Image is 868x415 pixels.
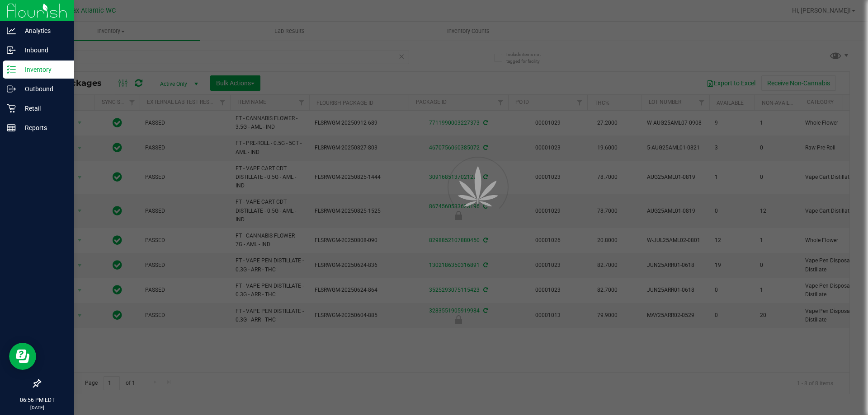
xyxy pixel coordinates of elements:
[7,123,16,132] inline-svg: Reports
[16,25,70,36] p: Analytics
[7,46,16,55] inline-svg: Inbound
[7,65,16,74] inline-svg: Inventory
[4,404,70,411] p: [DATE]
[16,122,70,133] p: Reports
[16,64,70,75] p: Inventory
[9,343,36,370] iframe: Resource center
[16,45,70,56] p: Inbound
[7,84,16,93] inline-svg: Outbound
[16,84,70,94] p: Outbound
[7,26,16,35] inline-svg: Analytics
[16,103,70,114] p: Retail
[7,104,16,113] inline-svg: Retail
[4,396,70,404] p: 06:56 PM EDT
